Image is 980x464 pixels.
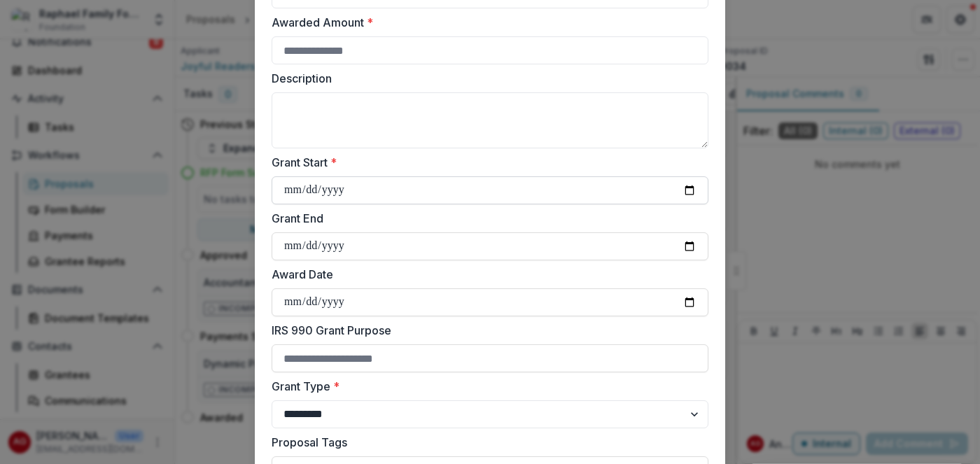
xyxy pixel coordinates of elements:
label: Grant Start [272,154,700,171]
label: Award Date [272,266,700,283]
label: Grant Type [272,378,700,395]
label: Grant End [272,210,700,227]
label: IRS 990 Grant Purpose [272,322,700,339]
label: Awarded Amount [272,14,700,31]
label: Proposal Tags [272,434,700,451]
label: Description [272,70,700,87]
